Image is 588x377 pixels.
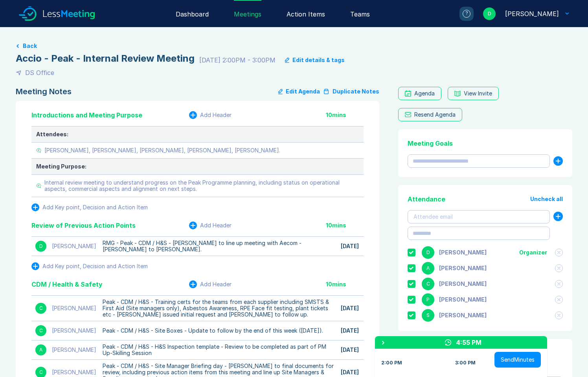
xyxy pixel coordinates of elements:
div: Organizer [519,249,547,256]
div: C [35,302,47,315]
div: C [422,278,434,290]
div: ? [463,10,470,18]
a: Back [16,43,572,49]
div: Introductions and Meeting Purpose [31,110,142,120]
div: [PERSON_NAME] [52,305,96,311]
div: Danny Sisson [439,249,487,256]
div: [DATE] [341,369,359,375]
div: Internal review meeting to understand progress on the Peak Programme planning, including status o... [44,179,359,192]
div: Review of Previous Action Points [31,221,136,230]
div: Meeting Goals [408,139,563,148]
div: P [422,293,434,306]
button: Add Header [189,111,232,119]
div: View Invite [464,90,492,97]
div: S [422,309,434,322]
div: Add Key point, Decision and Action Item [42,204,148,210]
div: 4:55 PM [456,338,481,347]
button: Back [23,43,37,49]
button: Add Key point, Decision and Action Item [31,262,148,270]
div: 10 mins [326,112,364,118]
button: Add Key point, Decision and Action Item [31,203,148,211]
div: Attendance [408,194,445,204]
button: Resend Agenda [398,108,462,121]
div: Craig Newton [439,281,487,287]
div: Edit details & tags [292,57,345,63]
div: D [35,240,47,253]
div: Agenda [414,90,435,97]
div: Add Header [200,112,232,118]
div: [PERSON_NAME] [52,347,96,353]
button: Edit details & tags [285,57,345,63]
button: View Invite [448,87,499,100]
div: 10 mins [326,222,364,229]
div: [PERSON_NAME] [52,369,96,375]
div: [DATE] [341,328,359,334]
div: [PERSON_NAME] [52,243,96,249]
div: Meeting Purpose: [36,163,359,170]
div: [DATE] 2:00PM - 3:00PM [199,55,276,65]
div: Pietro Peccini [439,296,487,303]
a: ? [450,7,474,21]
div: RMG - Peak - CDM / H&S - [PERSON_NAME] to line up meeting with Aecom - [PERSON_NAME] to [PERSON_N... [103,240,334,253]
div: Peak - CDM / H&S - Site Boxes - Update to follow by the end of this week ([DATE]). [103,328,323,334]
div: [PERSON_NAME], [PERSON_NAME], [PERSON_NAME], [PERSON_NAME], [PERSON_NAME]. [44,147,280,154]
button: Edit Agenda [278,87,320,96]
button: Add Header [189,280,232,288]
div: 2:00 PM [381,360,402,366]
div: C [35,324,47,337]
div: A [422,262,434,275]
button: SendMinutes [494,352,541,368]
div: Resend Agenda [414,112,456,118]
div: Ashley Walters [439,265,487,271]
div: [DATE] [341,347,359,353]
div: A [35,344,47,356]
div: 10 mins [326,281,364,287]
div: Peak - CDM / H&S - H&S Inspection template - Review to be completed as part of PM Up-Skilling Ses... [103,344,334,356]
div: CDM / Health & Safety [31,280,103,289]
button: Uncheck all [530,196,563,202]
div: D [483,7,496,20]
div: DS Office [25,68,54,77]
div: Accio - Peak - Internal Review Meeting [16,52,195,65]
div: [DATE] [341,305,359,311]
div: [DATE] [341,243,359,249]
div: Add Header [200,281,232,287]
div: Meeting Notes [16,87,72,96]
button: Duplicate Notes [323,87,379,96]
div: [PERSON_NAME] [52,328,96,334]
div: Scott Drewery [439,312,487,318]
div: Attendees: [36,131,359,137]
div: D [422,246,434,259]
div: 3:00 PM [455,360,476,366]
button: Add Header [189,221,232,229]
div: Peak - CDM / H&S - Training certs for the teams from each supplier including SMSTS & First Aid (S... [103,299,334,318]
div: Danny Sisson [505,9,559,18]
div: Add Key point, Decision and Action Item [42,263,148,269]
div: Add Header [200,222,232,229]
a: Agenda [398,87,441,100]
